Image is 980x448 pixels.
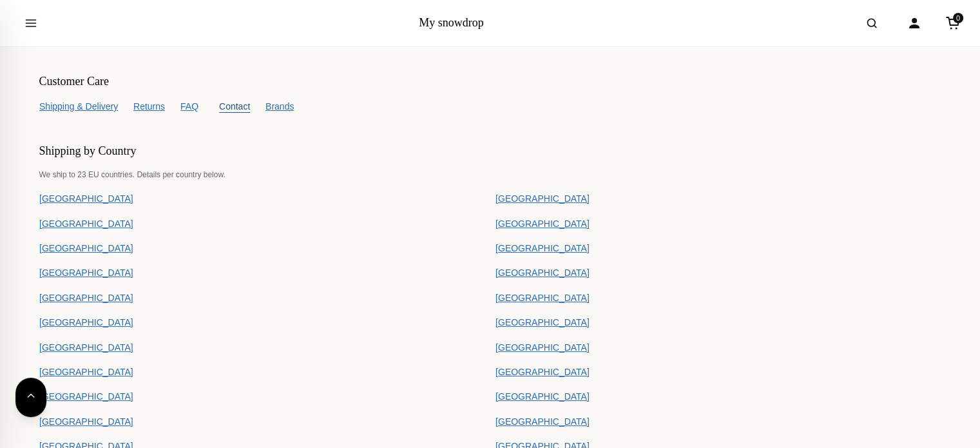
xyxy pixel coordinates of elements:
[39,315,485,329] a: [GEOGRAPHIC_DATA]
[419,16,484,29] a: My snowdrop
[939,9,967,37] a: Cart
[39,266,485,280] a: [GEOGRAPHIC_DATA]
[13,5,49,41] button: Open menu
[495,241,941,255] a: [GEOGRAPHIC_DATA]
[495,266,941,280] a: [GEOGRAPHIC_DATA]
[39,75,941,89] h3: Customer Care
[265,99,294,113] a: Brands
[495,414,941,429] a: [GEOGRAPHIC_DATA]
[39,291,485,305] a: [GEOGRAPHIC_DATA]
[39,191,485,206] a: [GEOGRAPHIC_DATA]
[495,191,941,206] a: [GEOGRAPHIC_DATA]
[39,365,485,379] a: [GEOGRAPHIC_DATA]
[854,5,890,41] button: Open search
[495,315,941,329] a: [GEOGRAPHIC_DATA]
[214,99,250,113] a: Contact
[39,389,485,404] a: [GEOGRAPHIC_DATA]
[39,414,485,429] a: [GEOGRAPHIC_DATA]
[953,13,963,23] span: 0
[133,99,165,113] a: Returns
[495,389,941,404] a: [GEOGRAPHIC_DATA]
[39,340,485,355] a: [GEOGRAPHIC_DATA]
[39,217,485,231] a: [GEOGRAPHIC_DATA]
[495,340,941,355] a: [GEOGRAPHIC_DATA]
[495,291,941,305] a: [GEOGRAPHIC_DATA]
[495,365,941,379] a: [GEOGRAPHIC_DATA]
[15,378,46,417] button: Back to top
[39,144,941,159] h3: Shipping by Country
[39,241,485,255] a: [GEOGRAPHIC_DATA]
[39,99,118,113] a: Shipping & Delivery
[495,217,941,231] a: [GEOGRAPHIC_DATA]
[39,169,941,181] p: We ship to 23 EU countries. Details per country below.
[180,99,198,113] a: FAQ
[900,9,928,37] a: Account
